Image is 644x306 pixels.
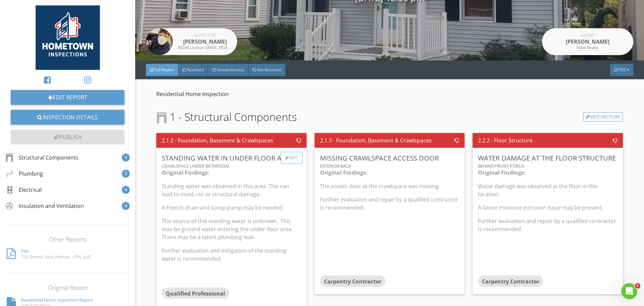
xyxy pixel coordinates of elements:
a: Edit Report [11,90,124,105]
div: MDHI License 33656, MDA License 32638, MDE Certified Septic Inspector, [US_STATE] Dept. of the En... [178,46,232,50]
p: Water damage was observed at the floor in this location. [478,182,617,198]
div: 2.1.2 - Foundation, Basement & Crawlspaces [162,136,273,144]
div: Inspector [178,34,232,38]
div: Exterior Back [320,163,459,169]
div: Edit [281,152,303,164]
div: 5 [122,170,130,178]
strong: Original Findings: [478,169,526,176]
span: 6 [635,283,640,289]
div: Vybe Realty [561,46,614,50]
span: 1 - Structural Components [156,109,297,125]
div: Standing Water in under floor area [162,153,301,163]
p: Further evaluation and mitigation of the standing water is recommended. [162,247,301,263]
span: Unsatisfactory [217,67,244,73]
p: Residential Home Inspection [156,90,623,98]
div: Publish [11,130,124,144]
div: 4 [122,154,130,162]
div: 2.2.2 - Floor Structure [478,136,533,144]
a: PIN 103_Buena_Vista_Avenue_-_PIN_.pdf [7,246,128,262]
span: Carpentry Contractor [482,278,539,285]
div: 4 [122,202,130,210]
p: A latent moisture intrusion issue may be present. [478,204,617,212]
div: Water Damage at the floor structure [478,153,617,163]
div: [PERSON_NAME] [178,38,232,46]
div: Missing crawlspace access door [320,153,459,163]
strong: Original Findings: [162,169,209,176]
div: Insulation and Ventilation [5,202,84,210]
span: Qualified Professional [166,290,225,297]
span: PDF [619,67,626,73]
div: Structural Components [5,154,78,162]
p: Standing water was observed in this area. This can lead to mold, rot or structural damage. [162,182,301,198]
div: 103_Buena_Vista_Avenue_-_PIN_.pdf [21,254,90,259]
div: Behind front porch [478,163,617,169]
span: Not Resolved [257,67,281,73]
span: Carpentry Contractor [324,278,381,285]
strong: Original Findings: [320,169,368,176]
p: A French drain and sump pump may be needed. [162,204,301,212]
span: Full Report [154,67,174,73]
a: Inspection Details [11,110,124,125]
a: Edit Section [583,112,623,122]
div: Residential Home Inspection Report [21,297,93,303]
div: Electrical [5,186,42,194]
div: Plumbing [5,170,43,178]
p: Further evaluation and repair by a qualified contractor is recommended. [478,217,617,233]
div: Crawlspace Under Bathroom [162,163,301,169]
p: Further evaluation and repair by a qualified contractor is recommended. [320,195,459,212]
div: PIN [21,249,90,254]
div: 4 [122,186,130,194]
span: Resolved [187,67,204,73]
a: Inspector [PERSON_NAME] MDHI License 33656, MDA License 32638, MDE Certified Septic Inspector, [U... [146,28,237,55]
div: 2.1.3 - Foundation, Basement & Crawlspaces [320,136,432,144]
iframe: Intercom live chat [621,283,637,299]
img: Logo%201%20Updated.png [36,5,100,70]
p: The source of this standing water is unknown. This may be ground water entering the under floor a... [162,217,301,241]
img: 279388271_540210520790326_5831862635219868748_n.jpg [146,28,173,55]
p: The access door at the crawlspace was missing. [320,182,459,190]
div: Agent [561,34,614,38]
div: [PERSON_NAME] [561,38,614,46]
